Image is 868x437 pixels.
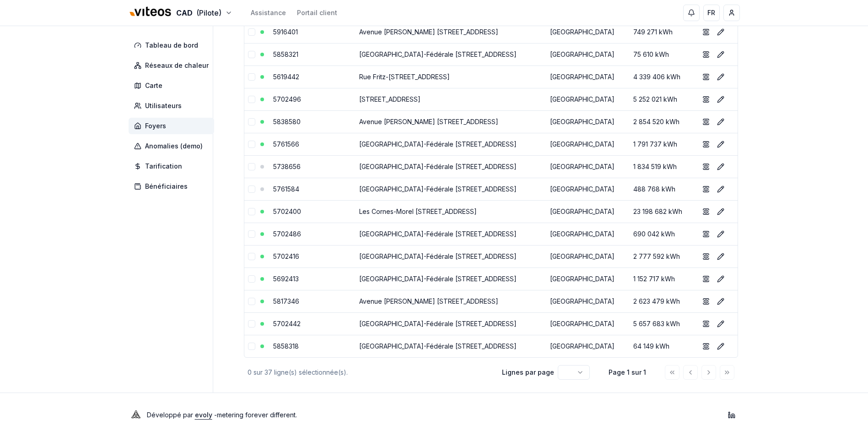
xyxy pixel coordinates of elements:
[546,88,630,110] td: [GEOGRAPHIC_DATA]
[129,77,218,94] a: Carte
[248,343,255,350] button: Sélectionner la ligne
[633,50,691,59] div: 75 610 kWh
[145,41,198,50] span: Tableau de bord
[248,51,255,58] button: Sélectionner la ligne
[359,342,517,350] a: [GEOGRAPHIC_DATA]-Fédérale [STREET_ADDRESS]
[196,7,221,18] span: (Pilote)
[248,118,255,126] button: Sélectionner la ligne
[273,342,299,350] a: 5858318
[633,72,691,82] div: 4 339 406 kWh
[129,37,218,54] a: Tableau de bord
[129,408,143,422] img: Evoly Logo
[248,141,255,148] button: Sélectionner la ligne
[129,98,218,114] a: Utilisateurs
[129,158,218,175] a: Tarification
[195,411,212,419] a: evoly
[145,81,162,90] span: Carte
[273,297,299,305] a: 5817346
[273,50,298,58] a: 5858321
[707,8,715,17] span: FR
[129,1,173,23] img: Viteos - CAD Logo
[359,140,517,148] a: [GEOGRAPHIC_DATA]-Fédérale [STREET_ADDRESS]
[359,185,517,193] a: [GEOGRAPHIC_DATA]-Fédérale [STREET_ADDRESS]
[633,117,691,126] div: 2 854 520 kWh
[248,163,255,170] button: Sélectionner la ligne
[359,320,517,328] a: [GEOGRAPHIC_DATA]-Fédérale [STREET_ADDRESS]
[147,409,297,421] p: Développé par - metering forever different .
[145,182,188,191] span: Bénéficiaires
[359,230,517,238] a: [GEOGRAPHIC_DATA]-Fédérale [STREET_ADDRESS]
[176,7,193,18] span: CAD
[248,320,255,328] button: Sélectionner la ligne
[546,155,630,178] td: [GEOGRAPHIC_DATA]
[145,142,203,151] span: Anomalies (demo)
[546,133,630,155] td: [GEOGRAPHIC_DATA]
[604,368,650,377] div: Page 1 sur 1
[248,28,255,36] button: Sélectionner la ligne
[129,3,232,23] button: CAD(Pilote)
[633,207,691,216] div: 23 198 682 kWh
[273,118,301,126] a: 5838580
[273,230,301,238] a: 5702486
[248,275,255,283] button: Sélectionner la ligne
[145,121,166,131] span: Foyers
[546,66,630,88] td: [GEOGRAPHIC_DATA]
[273,73,299,81] a: 5619442
[145,162,182,171] span: Tarification
[273,95,301,103] a: 5702496
[248,230,255,238] button: Sélectionner la ligne
[273,185,299,193] a: 5761584
[633,252,691,261] div: 2 777 592 kWh
[633,140,691,149] div: 1 791 737 kWh
[273,28,298,36] a: 5916401
[546,43,630,66] td: [GEOGRAPHIC_DATA]
[248,186,255,193] button: Sélectionner la ligne
[145,61,209,70] span: Réseaux de chaleur
[297,8,337,17] a: Portail client
[546,200,630,223] td: [GEOGRAPHIC_DATA]
[633,319,691,328] div: 5 657 683 kWh
[248,298,255,305] button: Sélectionner la ligne
[359,73,450,81] a: Rue Fritz-[STREET_ADDRESS]
[129,138,218,154] a: Anomalies (demo)
[359,275,517,283] a: [GEOGRAPHIC_DATA]-Fédérale [STREET_ADDRESS]
[248,253,255,260] button: Sélectionner la ligne
[546,268,630,290] td: [GEOGRAPHIC_DATA]
[129,57,218,74] a: Réseaux de chaleur
[359,28,498,36] a: Avenue [PERSON_NAME] [STREET_ADDRESS]
[273,252,299,260] a: 5702416
[633,274,691,284] div: 1 152 717 kWh
[703,5,720,21] button: FR
[359,118,498,126] a: Avenue [PERSON_NAME] [STREET_ADDRESS]
[359,95,421,103] a: [STREET_ADDRESS]
[633,27,691,37] div: 749 271 kWh
[546,178,630,200] td: [GEOGRAPHIC_DATA]
[546,245,630,268] td: [GEOGRAPHIC_DATA]
[546,110,630,133] td: [GEOGRAPHIC_DATA]
[546,21,630,43] td: [GEOGRAPHIC_DATA]
[546,312,630,335] td: [GEOGRAPHIC_DATA]
[145,101,182,110] span: Utilisateurs
[359,297,498,305] a: Avenue [PERSON_NAME] [STREET_ADDRESS]
[273,275,299,283] a: 5692413
[273,320,301,328] a: 5702442
[248,368,487,377] div: 0 sur 37 ligne(s) sélectionnée(s).
[251,8,286,17] a: Assistance
[633,297,691,306] div: 2 623 479 kWh
[633,229,691,239] div: 690 042 kWh
[129,118,218,134] a: Foyers
[359,50,517,58] a: [GEOGRAPHIC_DATA]-Fédérale [STREET_ADDRESS]
[248,73,255,81] button: Sélectionner la ligne
[359,252,517,260] a: [GEOGRAPHIC_DATA]-Fédérale [STREET_ADDRESS]
[546,290,630,312] td: [GEOGRAPHIC_DATA]
[273,163,301,170] a: 5738656
[633,342,691,351] div: 64 149 kWh
[502,368,554,377] p: Lignes par page
[546,223,630,245] td: [GEOGRAPHIC_DATA]
[273,140,299,148] a: 5761566
[359,163,517,170] a: [GEOGRAPHIC_DATA]-Fédérale [STREET_ADDRESS]
[129,178,218,195] a: Bénéficiaires
[248,208,255,215] button: Sélectionner la ligne
[633,162,691,171] div: 1 834 519 kWh
[248,96,255,103] button: Sélectionner la ligne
